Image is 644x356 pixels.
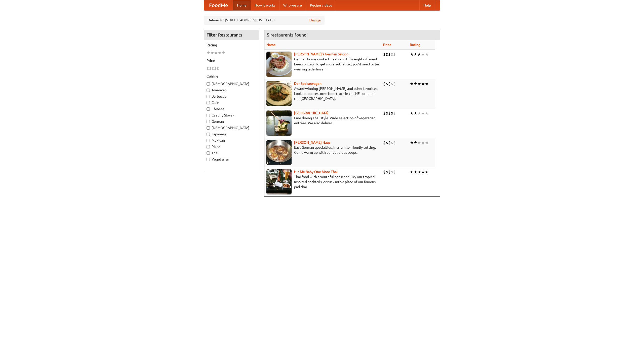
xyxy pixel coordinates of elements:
p: Award-winning [PERSON_NAME] and other favorites. Look for our restored food truck in the NE corne... [266,86,379,101]
p: East German specialties, in a family-friendly setting. Come warm up with our delicious soups. [266,145,379,155]
label: German [207,119,256,124]
img: esthers.jpg [266,52,292,77]
input: American [207,89,210,92]
li: ★ [410,140,414,145]
li: ★ [414,110,417,116]
li: ★ [421,140,425,145]
li: ★ [421,169,425,175]
li: $ [388,110,391,116]
li: ★ [417,169,421,175]
label: Chinese [207,106,256,111]
li: $ [388,140,391,145]
a: Home [233,0,251,10]
li: ★ [218,50,222,56]
li: ★ [425,81,429,87]
a: FoodMe [204,0,233,10]
a: [GEOGRAPHIC_DATA] [294,111,329,115]
a: Name [266,43,276,47]
li: $ [391,110,393,116]
li: $ [386,52,388,57]
li: ★ [417,81,421,87]
li: $ [393,169,396,175]
li: $ [386,110,388,116]
label: Mexican [207,138,256,143]
li: $ [391,169,393,175]
input: Mexican [207,139,210,142]
li: $ [391,140,393,145]
li: $ [212,66,214,71]
label: Japanese [207,132,256,137]
img: speisewagen.jpg [266,81,292,106]
li: ★ [425,52,429,57]
li: ★ [414,140,417,145]
label: Vegetarian [207,157,256,162]
li: ★ [410,110,414,116]
h4: Filter Restaurants [204,30,259,40]
li: ★ [410,169,414,175]
li: $ [383,52,386,57]
li: $ [386,169,388,175]
li: $ [393,52,396,57]
li: ★ [417,52,421,57]
li: $ [393,81,396,87]
li: $ [209,66,212,71]
input: German [207,120,210,123]
li: ★ [421,81,425,87]
a: [PERSON_NAME] Haus [294,140,330,144]
input: Japanese [207,133,210,136]
a: Recipe videos [306,0,336,10]
a: Rating [410,43,420,47]
h5: Rating [207,43,256,48]
input: [DEMOGRAPHIC_DATA] [207,82,210,86]
li: ★ [425,110,429,116]
li: ★ [410,81,414,87]
li: $ [391,81,393,87]
label: Barbecue [207,94,256,99]
b: Hit Me Baby One More Thai [294,170,338,174]
li: $ [393,110,396,116]
ng-pluralize: 5 restaurants found! [267,32,308,37]
p: Fine dining Thai-style. Wide selection of vegetarian entrées. We also deliver. [266,115,379,126]
li: $ [217,66,219,71]
b: [PERSON_NAME]'s German Saloon [294,52,348,56]
a: How it works [251,0,279,10]
li: $ [383,110,386,116]
li: ★ [417,110,421,116]
input: Pizza [207,145,210,148]
input: Barbecue [207,95,210,98]
label: American [207,88,256,93]
h5: Cuisine [207,74,256,79]
li: $ [388,52,391,57]
li: ★ [210,50,214,56]
li: ★ [414,81,417,87]
li: ★ [222,50,225,56]
p: Thai food with a youthful bar scene. Try our tropical inspired cocktails, or tuck into a plate of... [266,174,379,189]
li: ★ [414,52,417,57]
label: Czech / Slovak [207,113,256,118]
li: $ [386,140,388,145]
li: $ [383,140,386,145]
p: German home-cooked meals and fifty-eight different beers on tap. To get more authentic, you'd nee... [266,57,379,72]
input: Chinese [207,107,210,111]
li: ★ [414,169,417,175]
li: ★ [417,140,421,145]
label: Thai [207,150,256,155]
li: $ [207,66,209,71]
a: Der Speisewagen [294,82,321,86]
input: Vegetarian [207,158,210,161]
li: $ [386,81,388,87]
img: satay.jpg [266,110,292,136]
label: Cafe [207,100,256,105]
img: kohlhaus.jpg [266,140,292,165]
label: [DEMOGRAPHIC_DATA] [207,125,256,130]
li: $ [383,81,386,87]
li: ★ [425,169,429,175]
input: Cafe [207,101,210,104]
input: Thai [207,151,210,155]
li: $ [391,52,393,57]
li: $ [383,169,386,175]
label: [DEMOGRAPHIC_DATA] [207,81,256,86]
input: [DEMOGRAPHIC_DATA] [207,126,210,130]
